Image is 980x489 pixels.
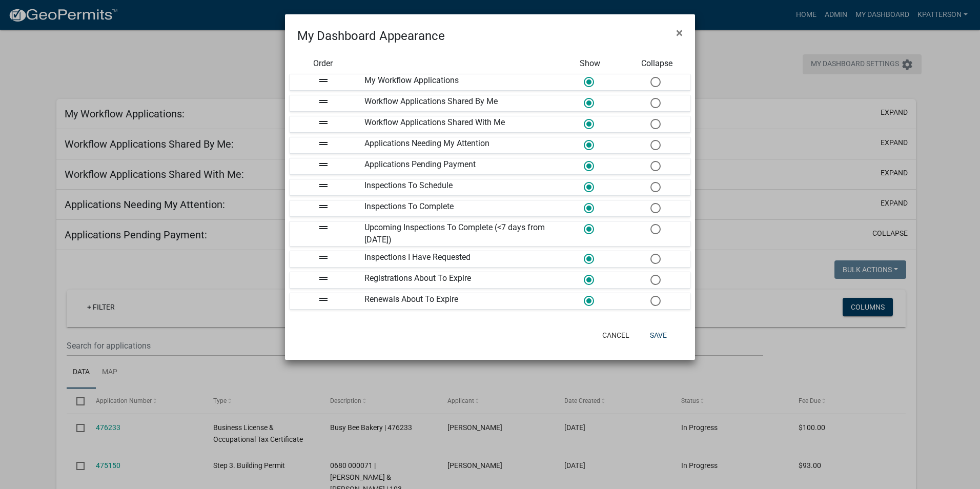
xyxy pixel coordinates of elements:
[317,158,330,171] i: drag_handle
[668,18,691,47] button: Close
[357,221,557,246] div: Upcoming Inspections To Complete (<7 days from [DATE])
[557,57,623,70] div: Show
[676,26,683,40] span: ×
[317,74,330,87] i: drag_handle
[317,137,330,150] i: drag_handle
[357,272,557,288] div: Registrations About To Expire
[317,251,330,263] i: drag_handle
[357,158,557,174] div: Applications Pending Payment
[317,200,330,213] i: drag_handle
[357,293,557,309] div: Renewals About To Expire
[317,272,330,284] i: drag_handle
[357,137,557,153] div: Applications Needing My Attention
[357,74,557,90] div: My Workflow Applications
[317,221,330,234] i: drag_handle
[357,251,557,267] div: Inspections I Have Requested
[594,326,638,344] button: Cancel
[357,179,557,195] div: Inspections To Schedule
[297,27,445,45] h4: My Dashboard Appearance
[290,57,356,70] div: Order
[357,116,557,132] div: Workflow Applications Shared With Me
[357,95,557,111] div: Workflow Applications Shared By Me
[624,57,690,70] div: Collapse
[357,200,557,216] div: Inspections To Complete
[317,95,330,108] i: drag_handle
[317,179,330,192] i: drag_handle
[317,116,330,129] i: drag_handle
[642,326,675,344] button: Save
[317,293,330,305] i: drag_handle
